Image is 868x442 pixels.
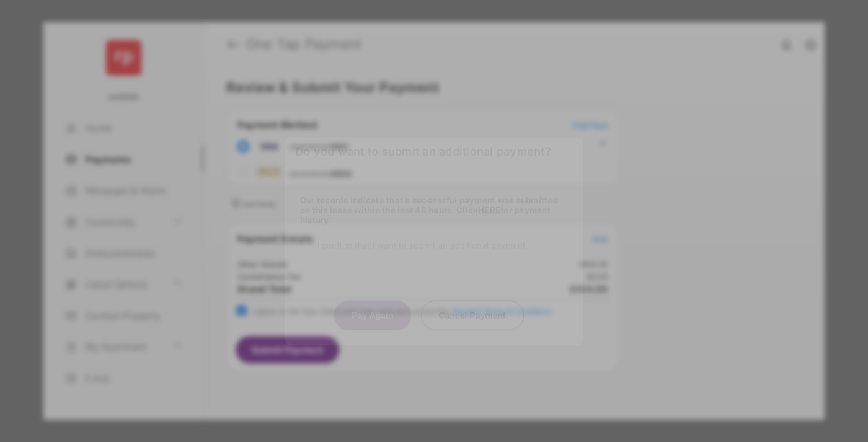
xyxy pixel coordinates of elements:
button: Pay Again [334,300,410,330]
span: I confirm that I want to submit an additional payment. [317,240,528,250]
h5: Our records indicate that a successful payment was submitted on this lease within the last 48 hou... [300,195,568,224]
h2: Do you want to submit an additional payment? [285,138,583,166]
a: HERE [478,205,500,214]
button: Cancel Payment [421,300,524,330]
